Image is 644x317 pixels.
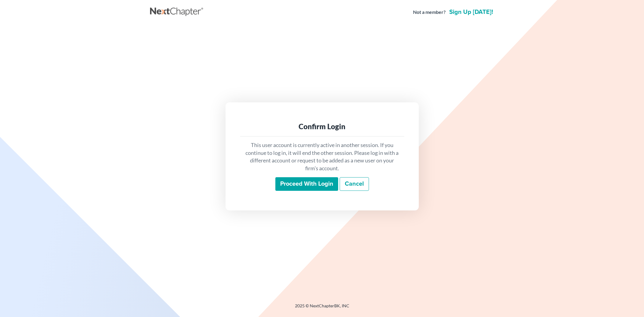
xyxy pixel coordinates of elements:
[150,303,494,314] div: 2025 © NextChapterBK, INC
[448,9,494,15] a: Sign up [DATE]!
[340,177,369,191] a: Cancel
[413,9,446,16] strong: Not a member?
[245,122,399,131] div: Confirm Login
[245,141,399,172] p: This user account is currently active in another session. If you continue to log in, it will end ...
[275,177,338,191] input: Proceed with login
